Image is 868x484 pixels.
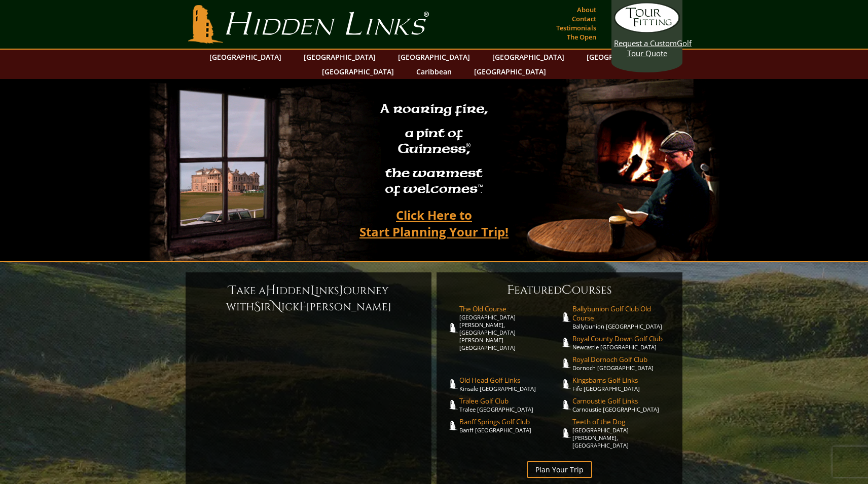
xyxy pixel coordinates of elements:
[572,417,673,426] span: Teeth of the Dog
[271,299,281,315] span: N
[229,283,236,299] span: T
[572,304,673,330] a: Ballybunion Golf Club Old CourseBallybunion [GEOGRAPHIC_DATA]
[459,304,560,313] span: The Old Course
[317,64,399,79] a: [GEOGRAPHIC_DATA]
[447,282,672,298] h6: eatured ourses
[562,282,572,298] span: C
[459,417,560,426] span: Banff Springs Golf Club
[459,376,560,385] span: Old Head Golf Links
[196,283,421,315] h6: ake a idden inks ourney with ir ick [PERSON_NAME]
[572,396,673,406] span: Carnoustie Golf Links
[527,461,592,478] a: Plan Your Trip
[572,334,673,343] span: Royal County Down Golf Club
[299,50,381,64] a: [GEOGRAPHIC_DATA]
[459,376,560,392] a: Old Head Golf LinksKinsale [GEOGRAPHIC_DATA]
[572,417,673,449] a: Teeth of the Dog[GEOGRAPHIC_DATA][PERSON_NAME], [GEOGRAPHIC_DATA]
[310,283,315,299] span: L
[459,396,560,413] a: Tralee Golf ClubTralee [GEOGRAPHIC_DATA]
[507,282,514,298] span: F
[614,38,677,48] span: Request a Custom
[564,30,599,44] a: The Open
[459,396,560,406] span: Tralee Golf Club
[459,417,560,434] a: Banff Springs Golf ClubBanff [GEOGRAPHIC_DATA]
[572,355,673,372] a: Royal Dornoch Golf ClubDornoch [GEOGRAPHIC_DATA]
[459,304,560,351] a: The Old Course[GEOGRAPHIC_DATA][PERSON_NAME], [GEOGRAPHIC_DATA][PERSON_NAME] [GEOGRAPHIC_DATA]
[572,355,673,364] span: Royal Dornoch Golf Club
[574,3,599,17] a: About
[487,50,569,64] a: [GEOGRAPHIC_DATA]
[554,21,599,35] a: Testimonials
[299,299,306,315] span: F
[572,304,673,322] span: Ballybunion Golf Club Old Course
[572,396,673,413] a: Carnoustie Golf LinksCarnoustie [GEOGRAPHIC_DATA]
[582,50,664,64] a: [GEOGRAPHIC_DATA]
[254,299,261,315] span: S
[349,203,519,244] a: Click Here toStart Planning Your Trip!
[572,376,673,392] a: Kingsbarns Golf LinksFife [GEOGRAPHIC_DATA]
[569,12,599,26] a: Contact
[204,50,286,64] a: [GEOGRAPHIC_DATA]
[393,50,475,64] a: [GEOGRAPHIC_DATA]
[374,97,494,203] h2: A roaring fire, a pint of Guinness , the warmest of welcomes™.
[339,283,343,299] span: J
[411,64,457,79] a: Caribbean
[266,283,276,299] span: H
[614,3,680,58] a: Request a CustomGolf Tour Quote
[572,334,673,351] a: Royal County Down Golf ClubNewcastle [GEOGRAPHIC_DATA]
[572,376,673,385] span: Kingsbarns Golf Links
[469,64,551,79] a: [GEOGRAPHIC_DATA]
